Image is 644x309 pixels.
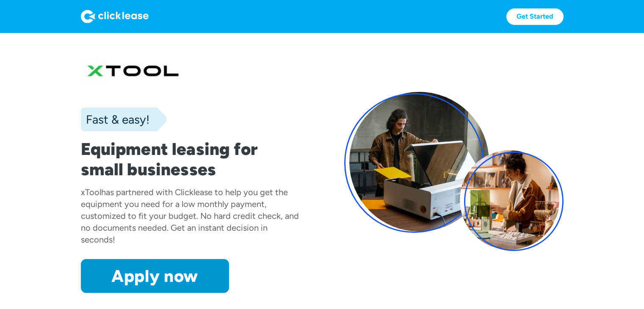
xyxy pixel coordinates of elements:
a: Get Started [506,8,564,25]
div: Fast & easy! [81,111,149,128]
a: Apply now [81,259,229,293]
div: xTool [81,187,101,197]
img: Logo [81,10,149,23]
div: has partnered with Clicklease to help you get the equipment you need for a low monthly payment, c... [81,187,299,245]
h1: Equipment leasing for small businesses [81,139,300,179]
